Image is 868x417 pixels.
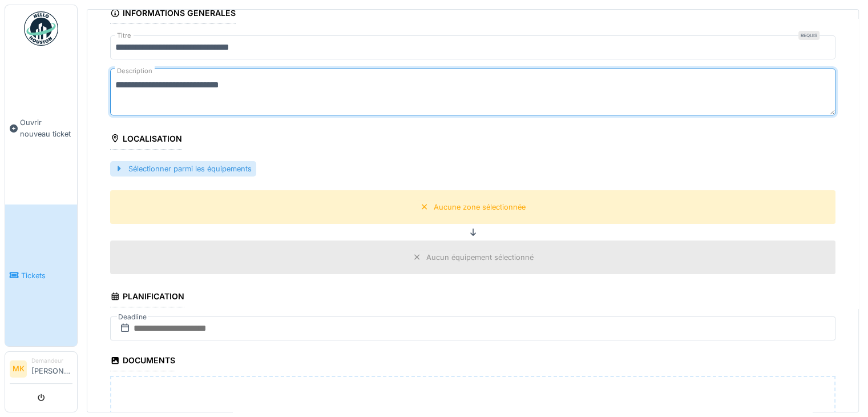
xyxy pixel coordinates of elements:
[117,311,148,323] label: Deadline
[21,270,72,281] span: Tickets
[31,356,72,365] div: Demandeur
[110,5,236,24] div: Informations générales
[31,356,72,381] li: [PERSON_NAME]
[110,288,184,307] div: Planification
[110,161,256,177] div: Sélectionner parmi les équipements
[434,202,526,212] div: Aucune zone sélectionnée
[24,11,58,46] img: Badge_color-CXgf-gQk.svg
[110,130,182,150] div: Localisation
[426,252,534,263] div: Aucun équipement sélectionné
[798,31,819,40] div: Requis
[5,52,77,205] a: Ouvrir nouveau ticket
[5,205,77,346] a: Tickets
[10,356,72,384] a: MK Demandeur[PERSON_NAME]
[10,360,27,378] li: MK
[20,117,72,139] span: Ouvrir nouveau ticket
[110,352,175,371] div: Documents
[115,31,134,41] label: Titre
[115,64,155,78] label: Description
